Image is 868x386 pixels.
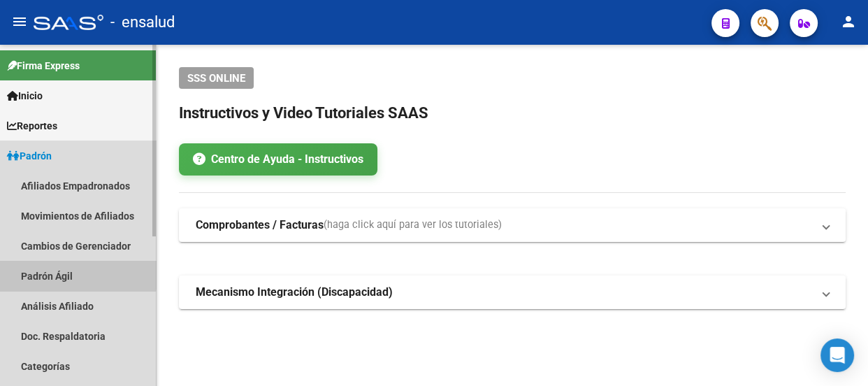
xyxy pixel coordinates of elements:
span: Firma Express [7,58,80,73]
h2: Instructivos y Video Tutoriales SAAS [179,100,846,127]
span: Inicio [7,88,43,103]
strong: Mecanismo Integración (Discapacidad) [196,285,393,300]
span: - ensalud [110,7,175,38]
span: Padrón [7,148,52,164]
a: Centro de Ayuda - Instructivos [179,143,377,176]
mat-expansion-panel-header: Mecanismo Integración (Discapacidad) [179,276,846,309]
strong: Comprobantes / Facturas [196,217,324,233]
div: Open Intercom Messenger [820,338,854,372]
span: SSS ONLINE [187,72,245,85]
span: (haga click aquí para ver los tutoriales) [324,217,502,233]
mat-icon: person [840,13,857,30]
span: Reportes [7,118,57,134]
mat-icon: menu [11,13,28,30]
mat-expansion-panel-header: Comprobantes / Facturas(haga click aquí para ver los tutoriales) [179,208,846,242]
button: SSS ONLINE [179,67,254,89]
